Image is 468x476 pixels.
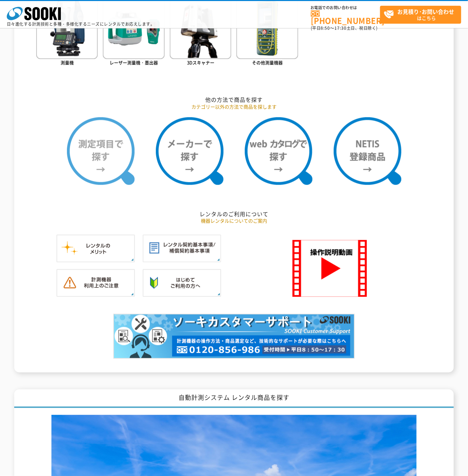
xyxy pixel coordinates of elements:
h2: 他の方法で商品を探す [36,96,432,104]
img: 計測機器ご利用上のご注意 [56,269,135,297]
img: webカタログで探す [245,117,312,185]
p: カテゴリー以外の方法で商品を探します [36,104,432,111]
a: レンタルのメリット [56,255,135,262]
img: はじめてご利用の方へ [143,269,221,297]
span: 17:30 [334,25,347,31]
img: 測定項目で探す [67,117,135,185]
p: 機器レンタルについてのご案内 [36,218,432,225]
span: レーザー測量機・墨出器 [110,60,158,66]
strong: お見積り･お問い合わせ [398,7,454,16]
a: [PHONE_NUMBER] [311,10,380,24]
a: 計測機器ご利用上のご注意 [56,290,135,296]
a: レンタル契約基本事項／補償契約基本事項 [143,255,221,262]
a: お見積り･お問い合わせはこちら [380,6,461,24]
h2: レンタルのご利用について [36,211,432,218]
p: 日々進化する計測技術と多種・多様化するニーズにレンタルでお応えします。 [7,22,155,26]
h1: 自動計測システム レンタル商品を探す [14,389,454,408]
span: はこちら [384,6,461,23]
span: 測量機 [61,60,74,66]
img: カスタマーサポート [113,314,355,359]
img: SOOKI 操作説明動画 [292,240,367,297]
span: その他測量機器 [252,60,283,66]
span: 8:50 [321,25,330,31]
img: レンタル契約基本事項／補償契約基本事項 [143,235,221,263]
img: NETIS登録商品 [334,117,401,185]
img: レンタルのメリット [56,235,135,263]
span: (平日 ～ 土日、祝日除く) [311,25,378,31]
a: はじめてご利用の方へ [143,290,221,296]
span: お電話でのお問い合わせは [311,6,380,10]
img: メーカーで探す [156,117,224,185]
span: 3Dスキャナー [187,60,214,66]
